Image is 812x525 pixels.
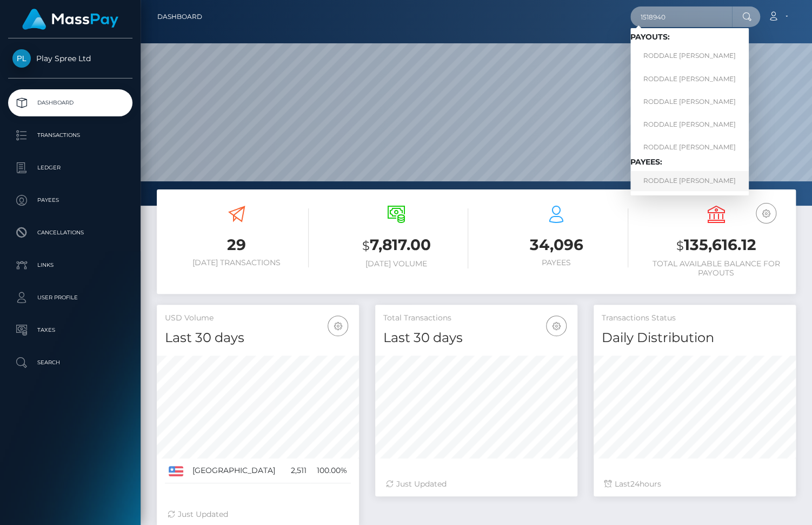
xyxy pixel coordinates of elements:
h6: Payouts: [630,32,749,42]
input: Search... [630,6,732,27]
a: Taxes [8,317,132,344]
small: $ [362,238,370,253]
p: Links [12,257,128,273]
a: Cancellations [8,219,132,246]
h6: Total Available Balance for Payouts [644,259,788,278]
p: Taxes [12,322,128,338]
small: $ [676,238,683,253]
h6: [DATE] Transactions [165,258,309,267]
img: MassPay Logo [22,9,118,30]
p: User Profile [12,290,128,306]
a: RODDALE [PERSON_NAME] [630,137,749,157]
p: Transactions [12,127,128,143]
span: 24 [630,479,640,489]
h3: 135,616.12 [644,234,788,257]
h4: Last 30 days [165,329,351,347]
h6: Payees: [630,157,749,167]
span: Play Spree Ltd [8,54,132,63]
p: Cancellations [12,225,128,241]
div: Just Updated [168,509,348,520]
div: Just Updated [386,478,567,490]
a: Payees [8,187,132,214]
h3: 7,817.00 [325,234,469,257]
p: Payees [12,192,128,208]
td: 2,511 [285,458,310,483]
a: Dashboard [8,89,132,116]
a: RODDALE [PERSON_NAME] [630,46,749,66]
h3: 34,096 [484,234,628,255]
img: US.png [169,466,183,476]
td: 100.00% [310,458,351,483]
h4: Daily Distribution [602,329,788,347]
img: Play Spree Ltd [12,49,31,68]
h5: Total Transactions [383,313,569,324]
h5: USD Volume [165,313,351,324]
a: Transactions [8,122,132,149]
a: RODDALE [PERSON_NAME] [630,171,749,191]
a: RODDALE [PERSON_NAME] [630,114,749,134]
h6: Payees [484,258,628,267]
a: RODDALE [PERSON_NAME] [630,91,749,111]
a: Links [8,252,132,279]
a: Search [8,349,132,376]
p: Search [12,355,128,371]
div: Last hours [604,478,785,490]
h4: Last 30 days [383,329,569,347]
h5: Transactions Status [602,313,788,324]
a: User Profile [8,284,132,311]
h3: 29 [165,234,309,255]
td: [GEOGRAPHIC_DATA] [189,458,285,483]
h6: [DATE] Volume [325,259,469,268]
a: Ledger [8,154,132,181]
p: Ledger [12,160,128,176]
a: RODDALE [PERSON_NAME] [630,69,749,89]
a: Dashboard [157,5,202,28]
p: Dashboard [12,95,128,111]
